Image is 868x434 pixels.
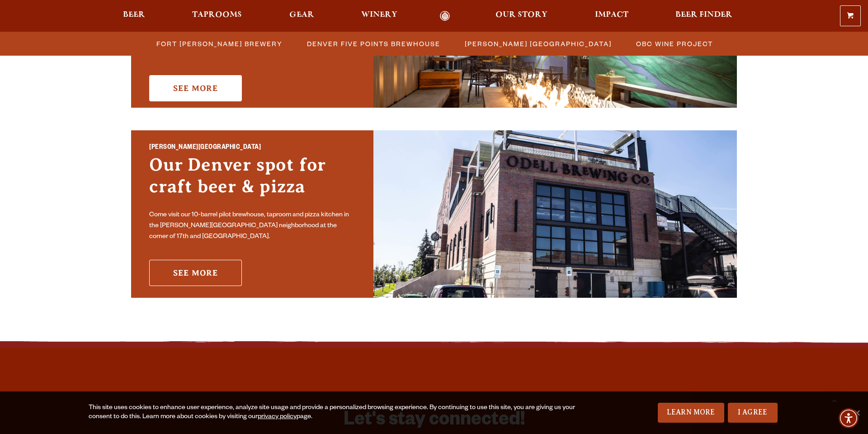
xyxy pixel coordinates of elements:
[373,130,737,298] img: Sloan’s Lake Brewhouse'
[258,414,297,421] a: privacy policy
[428,11,462,21] a: Odell Home
[631,37,717,50] a: OBC Wine Project
[589,11,634,21] a: Impact
[658,403,724,423] a: Learn More
[459,37,616,50] a: [PERSON_NAME] [GEOGRAPHIC_DATA]
[465,37,612,50] span: [PERSON_NAME] [GEOGRAPHIC_DATA]
[361,11,397,19] span: Winery
[149,210,355,243] p: Come visit our 10-barrel pilot brewhouse, taproom and pizza kitchen in the [PERSON_NAME][GEOGRAPH...
[151,37,287,50] a: Fort [PERSON_NAME] Brewery
[192,11,242,19] span: Taprooms
[123,11,145,19] span: Beer
[149,154,355,206] h3: Our Denver spot for craft beer & pizza
[670,11,738,21] a: Beer Finder
[289,11,314,19] span: Gear
[675,11,732,19] span: Beer Finder
[307,37,440,50] span: Denver Five Points Brewhouse
[490,11,553,21] a: Our Story
[839,408,859,428] div: Accessibility Menu
[117,11,151,21] a: Beer
[636,37,713,50] span: OBC Wine Project
[355,11,403,21] a: Winery
[495,11,547,19] span: Our Story
[89,404,582,422] div: This site uses cookies to enhance user experience, analyze site usage and provide a personalized ...
[149,75,242,101] a: See More
[823,389,845,411] a: Scroll to top
[149,260,242,286] a: See More
[156,37,283,50] span: Fort [PERSON_NAME] Brewery
[149,142,355,154] h2: [PERSON_NAME][GEOGRAPHIC_DATA]
[728,403,778,423] a: I Agree
[595,11,628,19] span: Impact
[302,37,445,50] a: Denver Five Points Brewhouse
[283,11,320,21] a: Gear
[186,11,248,21] a: Taprooms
